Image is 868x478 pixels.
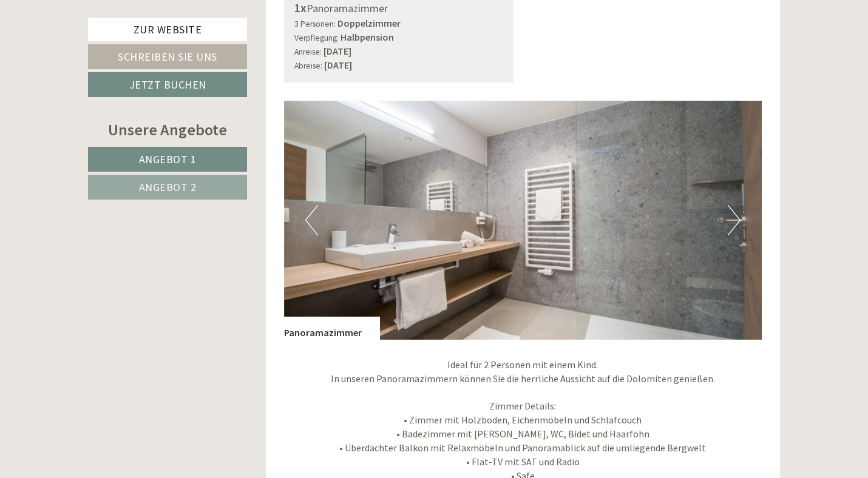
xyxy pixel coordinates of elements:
[88,118,247,141] div: Unsere Angebote
[18,35,187,45] div: Inso Sonnenheim
[9,33,193,70] div: Guten Tag, wie können wir Ihnen helfen?
[294,47,322,57] small: Anreise:
[305,205,318,235] button: Previous
[728,205,741,235] button: Next
[139,180,197,194] span: Angebot 2
[337,17,401,29] b: Doppelzimmer
[139,152,197,166] span: Angebot 1
[208,9,271,30] div: Mittwoch
[18,59,187,67] small: 22:52
[284,317,380,340] div: Panoramazimmer
[294,61,322,71] small: Abreise:
[341,31,394,43] b: Halbpension
[324,59,352,71] b: [DATE]
[88,72,247,97] a: Jetzt buchen
[294,33,339,43] small: Verpflegung:
[88,44,247,69] a: Schreiben Sie uns
[284,101,762,340] img: image
[324,45,351,57] b: [DATE]
[294,19,336,29] small: 3 Personen:
[88,18,247,41] a: Zur Website
[400,316,478,341] button: Senden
